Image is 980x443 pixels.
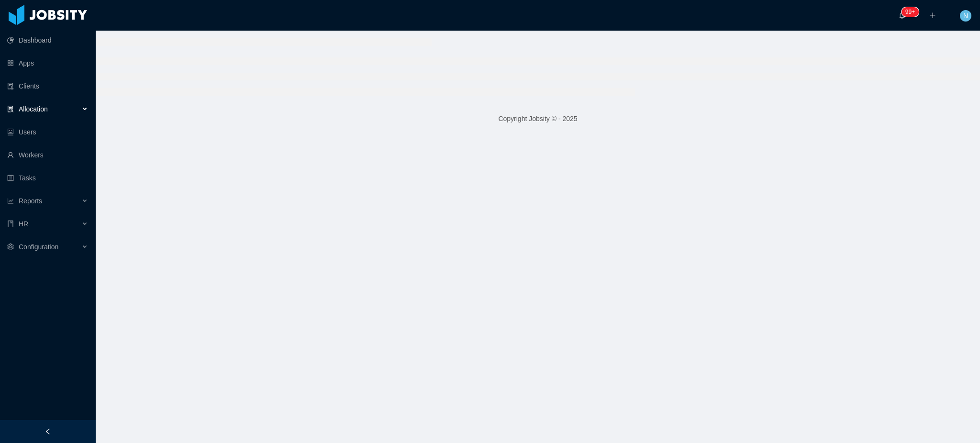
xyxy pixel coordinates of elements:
i: icon: setting [7,244,14,250]
i: icon: solution [7,106,14,112]
span: Configuration [19,243,58,251]
span: Reports [19,197,42,205]
i: icon: book [7,221,14,227]
span: Allocation [19,105,48,113]
a: icon: userWorkers [7,145,88,165]
a: icon: auditClients [7,77,88,96]
a: icon: appstoreApps [7,54,88,73]
footer: Copyright Jobsity © - 2025 [96,102,980,135]
span: N [963,10,968,22]
a: icon: profileTasks [7,168,88,188]
i: icon: plus [929,12,936,19]
a: icon: robotUsers [7,122,88,142]
i: icon: line-chart [7,198,14,204]
span: HR [19,220,28,228]
sup: 1656 [902,7,919,17]
i: icon: bell [899,12,905,19]
a: icon: pie-chartDashboard [7,31,88,50]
